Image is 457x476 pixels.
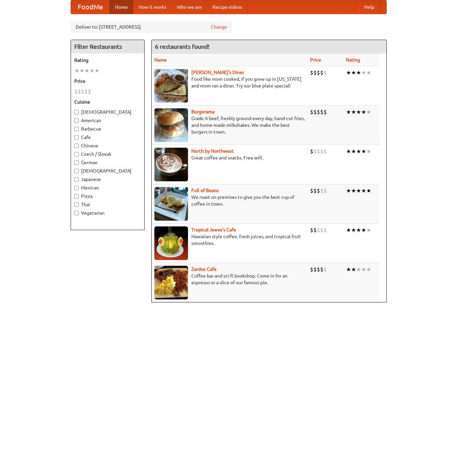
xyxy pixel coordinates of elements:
[346,187,351,194] li: ★
[74,117,141,124] label: American
[154,115,305,135] p: Grade A beef, freshly ground every day, hand-cut fries, and home-made milkshakes. We make the bes...
[154,154,305,161] p: Great coffee and snacks. Free wifi.
[351,108,356,116] li: ★
[323,108,327,116] li: $
[154,272,305,286] p: Coffee bar and sci-fi bookshop. Come in for an espresso or a slice of our famous pie.
[74,210,141,216] label: Vegetarian
[359,0,380,14] a: Help
[313,226,317,234] li: $
[361,226,366,234] li: ★
[323,148,327,155] li: $
[366,226,371,234] li: ★
[154,57,167,63] a: Name
[366,108,371,116] li: ★
[191,109,215,114] a: Burgerama
[351,148,356,155] li: ★
[313,69,317,76] li: $
[346,226,351,234] li: ★
[317,266,320,273] li: $
[74,203,79,207] input: Thai
[191,70,244,75] a: [PERSON_NAME]'s Diner
[154,148,188,181] img: north.jpg
[310,226,313,234] li: $
[154,69,188,103] img: sallys.jpg
[323,226,327,234] li: $
[320,187,323,194] li: $
[110,0,133,14] a: Home
[154,226,188,260] img: jeeves.jpg
[154,187,188,221] img: beans.jpg
[74,176,141,183] label: Japanese
[320,108,323,116] li: $
[310,69,313,76] li: $
[320,266,323,273] li: $
[320,148,323,155] li: $
[356,148,361,155] li: ★
[317,226,320,234] li: $
[74,134,141,141] label: Cafe
[74,144,79,148] input: Chinese
[172,0,207,14] a: Who we are
[323,69,327,76] li: $
[361,187,366,194] li: ★
[310,266,313,273] li: $
[351,266,356,273] li: ★
[74,169,79,173] input: [DEMOGRAPHIC_DATA]
[74,118,79,123] input: American
[366,69,371,76] li: ★
[351,187,356,194] li: ★
[154,194,305,207] p: We roast on premises to give you the best cup of coffee in town.
[133,0,172,14] a: How it works
[94,67,100,74] li: ★
[74,142,141,149] label: Chinese
[88,88,91,95] li: $
[154,233,305,247] p: Hawaiian style coffee, fresh juices, and tropical fruit smoothies.
[346,108,351,116] li: ★
[74,125,141,132] label: Barbecue
[74,109,141,115] label: [DEMOGRAPHIC_DATA]
[191,266,217,272] a: Zardoz Cafe
[74,194,79,198] input: Pizza
[313,108,317,116] li: $
[81,88,84,95] li: $
[74,127,79,131] input: Barbecue
[351,69,356,76] li: ★
[211,24,227,30] a: Change
[313,266,317,273] li: $
[74,57,141,64] h5: Rating
[74,88,78,95] li: $
[356,226,361,234] li: ★
[71,40,144,53] h4: Filter Restaurants
[191,188,219,193] a: Full of Beans
[346,57,360,63] a: Rating
[361,69,366,76] li: ★
[356,266,361,273] li: ★
[366,187,371,194] li: ★
[310,148,313,155] li: $
[313,148,317,155] li: $
[84,88,88,95] li: $
[191,227,236,232] a: Tropical Jeeve's Cafe
[154,108,188,142] img: burgerama.jpg
[74,211,79,215] input: Vegetarian
[207,0,247,14] a: Recipe videos
[84,67,89,74] li: ★
[346,148,351,155] li: ★
[320,226,323,234] li: $
[74,78,141,84] h5: Price
[154,266,188,299] img: zardoz.jpg
[74,186,79,190] input: Mexican
[78,88,81,95] li: $
[356,187,361,194] li: ★
[310,108,313,116] li: $
[356,69,361,76] li: ★
[310,57,321,63] a: Price
[317,187,320,194] li: $
[74,135,79,140] input: Cafe
[155,43,210,50] ng-pluralize: 6 restaurants found!
[313,187,317,194] li: $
